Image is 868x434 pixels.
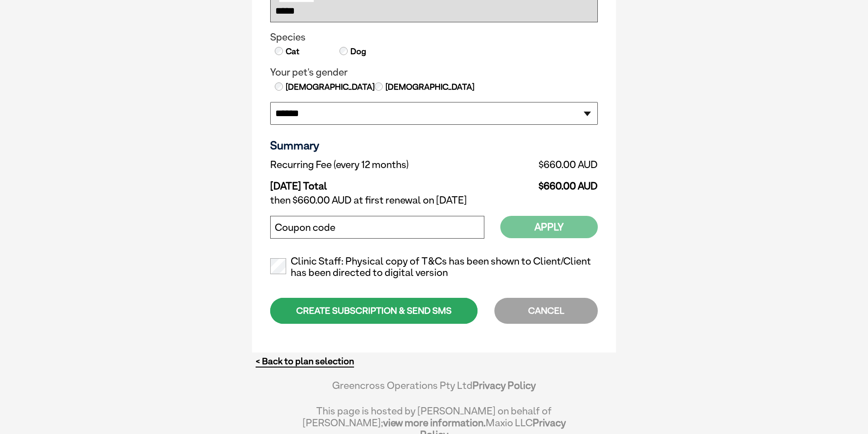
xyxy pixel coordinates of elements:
a: < Back to plan selection [256,356,354,367]
td: [DATE] Total [270,173,498,192]
label: Coupon code [275,222,335,234]
legend: Your pet's gender [270,66,598,78]
a: Privacy Policy [473,379,536,391]
h3: Summary [270,138,598,152]
label: Clinic Staff: Physical copy of T&Cs has been shown to Client/Client has been directed to digital ... [270,255,598,279]
td: $660.00 AUD [498,173,598,192]
input: Clinic Staff: Physical copy of T&Cs has been shown to Client/Client has been directed to digital ... [270,258,286,274]
td: Recurring Fee (every 12 months) [270,157,498,173]
td: then $660.00 AUD at first renewal on [DATE] [270,192,598,209]
td: $660.00 AUD [498,157,598,173]
a: view more information. [383,417,486,429]
button: Apply [500,216,598,238]
div: CREATE SUBSCRIPTION & SEND SMS [270,298,478,324]
legend: Species [270,31,598,43]
div: CANCEL [494,298,598,324]
div: Greencross Operations Pty Ltd [302,379,566,400]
